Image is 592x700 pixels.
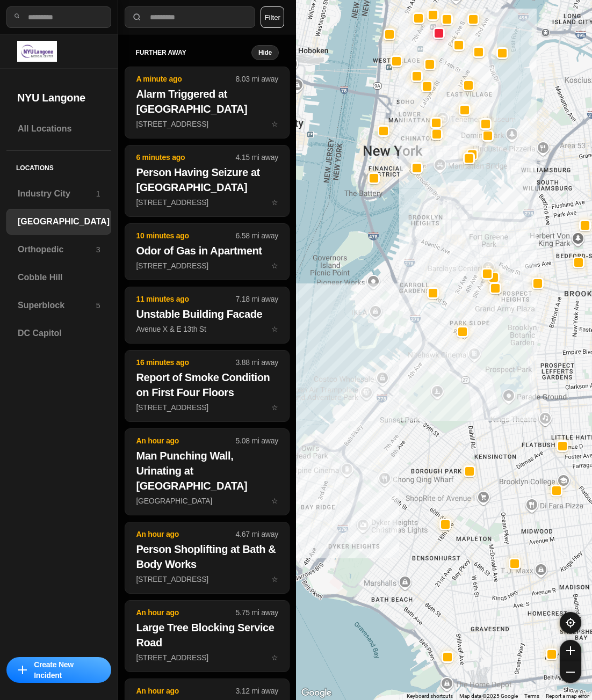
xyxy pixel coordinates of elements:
[136,574,278,585] p: [STREET_ADDRESS]
[34,659,100,681] p: Create New Incident
[560,661,581,683] button: zoom-out
[236,607,278,618] p: 5.75 mi away
[136,435,235,446] p: An hour ago
[136,357,235,368] p: 16 minutes ago
[236,686,278,696] p: 3.12 mi away
[125,350,290,422] button: 16 minutes ago3.88 mi awayReport of Smoke Condition on First Four Floors[STREET_ADDRESS]star
[18,299,96,312] h3: Superblock
[18,327,100,340] h3: DC Capitol
[136,74,235,84] p: A minute ago
[459,693,518,699] span: Map data ©2025 Google
[18,215,110,228] h3: [GEOGRAPHIC_DATA]
[271,497,278,505] span: star
[136,448,278,493] h2: Man Punching Wall, Urinating at [GEOGRAPHIC_DATA]
[125,653,290,662] a: An hour ago5.75 mi awayLarge Tree Blocking Service Road[STREET_ADDRESS]star
[18,122,100,135] h3: All Locations
[125,496,290,505] a: An hour ago5.08 mi awayMan Punching Wall, Urinating at [GEOGRAPHIC_DATA][GEOGRAPHIC_DATA]star
[6,151,111,181] h5: Locations
[125,67,290,138] button: A minute ago8.03 mi awayAlarm Triggered at [GEOGRAPHIC_DATA][STREET_ADDRESS]star
[125,428,290,515] button: An hour ago5.08 mi awayMan Punching Wall, Urinating at [GEOGRAPHIC_DATA][GEOGRAPHIC_DATA]star
[125,574,290,584] a: An hour ago4.67 mi awayPerson Shoplifting at Bath & Body Works[STREET_ADDRESS]star
[136,686,235,696] p: An hour ago
[125,261,290,270] a: 10 minutes ago6.58 mi awayOdor of Gas in Apartment[STREET_ADDRESS]star
[261,6,284,28] button: Filter
[136,260,278,271] p: [STREET_ADDRESS]
[6,293,111,318] a: Superblock5
[125,145,290,217] button: 6 minutes ago4.15 mi awayPerson Having Seizure at [GEOGRAPHIC_DATA][STREET_ADDRESS]star
[136,370,278,400] h2: Report of Smoke Condition on First Four Floors
[136,402,278,413] p: [STREET_ADDRESS]
[271,120,278,128] span: star
[271,403,278,412] span: star
[125,223,290,280] button: 10 minutes ago6.58 mi awayOdor of Gas in Apartment[STREET_ADDRESS]star
[136,495,278,506] p: [GEOGRAPHIC_DATA]
[6,265,111,290] a: Cobble Hill
[6,116,111,142] a: All Locations
[13,12,20,19] img: search
[136,607,235,618] p: An hour ago
[136,243,278,258] h2: Odor of Gas in Apartment
[236,357,278,368] p: 3.88 mi away
[18,243,96,256] h3: Orthopedic
[17,41,57,62] img: logo
[136,542,278,572] h2: Person Shoplifting at Bath & Body Works
[236,152,278,163] p: 4.15 mi away
[17,90,100,105] h2: NYU Langone
[136,197,278,208] p: [STREET_ADDRESS]
[136,152,235,163] p: 6 minutes ago
[560,640,581,661] button: zoom-in
[125,119,290,128] a: A minute ago8.03 mi awayAlarm Triggered at [GEOGRAPHIC_DATA][STREET_ADDRESS]star
[6,209,111,235] a: [GEOGRAPHIC_DATA]
[6,320,111,346] a: DC Capitol
[299,686,334,700] img: Google
[299,686,334,700] a: Open this area in Google Maps (opens a new window)
[566,618,575,628] img: recenter
[6,657,111,683] button: iconCreate New Incident
[125,403,290,412] a: 16 minutes ago3.88 mi awayReport of Smoke Condition on First Four Floors[STREET_ADDRESS]star
[251,45,279,60] button: Hide
[271,198,278,207] span: star
[136,652,278,663] p: [STREET_ADDRESS]
[135,48,251,57] h5: further away
[125,324,290,333] a: 11 minutes ago7.18 mi awayUnstable Building FacadeAvenue X & E 13th Ststar
[6,181,111,207] a: Industry City1
[125,600,290,672] button: An hour ago5.75 mi awayLarge Tree Blocking Service Road[STREET_ADDRESS]star
[136,620,278,650] h2: Large Tree Blocking Service Road
[96,244,100,255] p: 3
[18,187,96,200] h3: Industry City
[524,693,539,699] a: Terms (opens in new tab)
[136,119,278,129] p: [STREET_ADDRESS]
[271,653,278,662] span: star
[136,86,278,116] h2: Alarm Triggered at [GEOGRAPHIC_DATA]
[271,575,278,584] span: star
[271,325,278,333] span: star
[18,666,27,674] img: icon
[136,324,278,334] p: Avenue X & E 13th St
[96,188,100,199] p: 1
[96,300,100,311] p: 5
[236,435,278,446] p: 5.08 mi away
[407,692,453,700] button: Keyboard shortcuts
[546,693,589,699] a: Report a map error
[566,646,575,655] img: zoom-in
[136,529,235,539] p: An hour ago
[136,230,235,241] p: 10 minutes ago
[18,271,100,284] h3: Cobble Hill
[236,529,278,539] p: 4.67 mi away
[136,294,235,304] p: 11 minutes ago
[566,668,575,676] img: zoom-out
[125,522,290,594] button: An hour ago4.67 mi awayPerson Shoplifting at Bath & Body Works[STREET_ADDRESS]star
[560,612,581,633] button: recenter
[6,237,111,262] a: Orthopedic3
[125,198,290,207] a: 6 minutes ago4.15 mi awayPerson Having Seizure at [GEOGRAPHIC_DATA][STREET_ADDRESS]star
[132,12,142,23] img: search
[236,294,278,304] p: 7.18 mi away
[125,287,290,344] button: 11 minutes ago7.18 mi awayUnstable Building FacadeAvenue X & E 13th Ststar
[136,307,278,322] h2: Unstable Building Facade
[136,165,278,195] h2: Person Having Seizure at [GEOGRAPHIC_DATA]
[271,261,278,270] span: star
[236,74,278,84] p: 8.03 mi away
[258,48,272,57] small: Hide
[236,230,278,241] p: 6.58 mi away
